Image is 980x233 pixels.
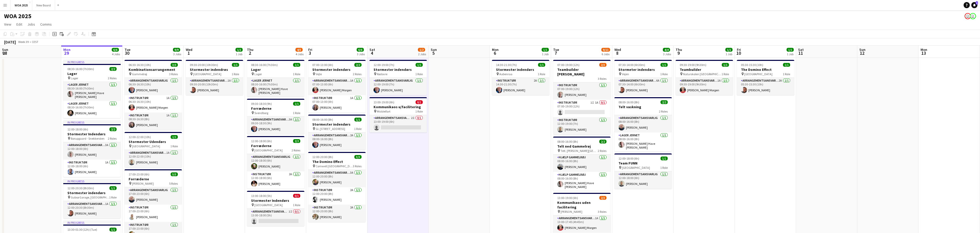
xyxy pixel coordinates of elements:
span: 07:30-14:00 (6h30m) [618,63,645,67]
app-card-role: Arrangementsansvarlig1/112:00-18:00 (6h)[PERSON_NAME] [614,171,672,189]
span: 1 Role [660,72,668,76]
span: Tue [553,47,559,52]
app-job-card: 09:30-18:30 (9h)1/1Forræderne Svendborg1 RoleArrangementsansvarlig3A1/109:30-18:30 (9h)[PERSON_NAME] [247,99,304,134]
span: Borupgaard - Snekkersten [71,137,105,140]
span: 1/1 [171,135,178,139]
app-card-role: Hjælp Gammelrøj1/108:00-16:00 (8h)[PERSON_NAME] [553,154,611,172]
app-card-role: Instruktør1A1/106:30-16:30 (10h)[PERSON_NAME] Morgen [125,95,182,113]
span: 2/3 [599,196,606,200]
h3: Stormeter indendørs [614,67,672,72]
span: 3 Roles [598,210,606,214]
span: 1/1 [109,186,117,190]
span: 14:30-21:30 (7h) [496,63,517,67]
span: [GEOGRAPHIC_DATA] [254,148,283,152]
span: 1/1 [293,102,300,106]
span: 11 [797,50,804,56]
span: Thu [676,47,682,52]
span: 1/1 [232,63,239,67]
span: 2/2 [661,100,668,104]
app-card-role: Lager Jernet1/108:30-16:00 (7h30m)[PERSON_NAME] Have [PERSON_NAME] [63,82,121,101]
div: 13:00-18:00 (5h)0/1Stormester Indendørs [GEOGRAPHIC_DATA]1 RoleArrangementsansvarlig1I0/113:00-18... [247,191,304,226]
app-card-role: Instruktør1/112:00-19:00 (7h)[PERSON_NAME] [553,117,611,135]
span: [GEOGRAPHIC_DATA] [193,72,221,76]
span: 1 Role [293,111,300,115]
app-job-card: 08:00-16:00 (8h)2/2Telt vaskning2 RolesArrangementsansvarlig1/108:00-16:00 (8h)[PERSON_NAME]Lager... [614,97,672,151]
h3: Stormester indendørs [63,191,121,195]
div: 2 Jobs [418,52,426,56]
h3: Lager [247,67,304,72]
app-job-card: In progress08:30-16:00 (7h30m)2/2Lager Lager2 RolesLager Jernet1/108:30-16:00 (7h30m)[PERSON_NAME... [63,60,121,118]
app-card-role: Arrangementsansvarlig3A1/109:30-18:30 (9h)[PERSON_NAME] [247,117,304,134]
app-card-role: Arrangementsansvarlig1/112:00-19:00 (7h)[PERSON_NAME] [369,78,427,95]
span: Fri [308,47,312,52]
h3: Stormester indendrøs [186,67,243,72]
span: 3 [307,50,312,56]
span: Telt. [PERSON_NAME][GEOGRAPHIC_DATA] [561,149,598,153]
h3: Stormester indendørs [369,67,427,72]
span: 13:00-18:00 (5h) [251,194,272,198]
div: 12:00-19:00 (7h)1/1Stormester indendørs Rødovre1 RoleArrangementsansvarlig1/112:00-19:00 (7h)[PER... [369,60,427,95]
span: 08:30-16:00 (7h30m) [251,63,278,67]
app-card-role: Lager Jernet1/108:00-16:00 (8h)[PERSON_NAME] Have [PERSON_NAME] [614,132,672,151]
app-job-card: 09:30-20:00 (10h30m)1/1Stormester indendrøs [GEOGRAPHIC_DATA]1 RoleArrangementsansvarlig1A1/109:3... [186,60,243,95]
span: 4/5 [295,48,303,52]
app-card-role: Arrangementsansvarlig1A1/109:30-19:00 (9h30m)[PERSON_NAME] Morgen [676,78,733,95]
span: 1 Role [170,144,178,148]
span: 17:00-23:00 (6h) [129,172,149,176]
span: 2 Roles [598,149,606,153]
app-card-role: Hjælp Gammelrøj1/108:00-16:00 (8h)[PERSON_NAME] Have [PERSON_NAME] [553,172,611,191]
div: 09:30-19:00 (9h30m)1/1Teambuilder Naturskolen [GEOGRAPHIC_DATA]1 RoleArrangementsansvarlig1A1/109... [676,60,733,95]
app-job-card: 12:00-22:00 (10h)1/1Stormester Udendørs [GEOGRAPHIC_DATA]1 RoleArrangementsansvarlig1A1/112:00-22... [125,132,182,167]
span: [GEOGRAPHIC_DATA] [622,166,650,170]
span: 13:30-01:30 (12h) (Tue) [67,228,97,231]
app-job-card: 13:00-19:00 (6h)0/1Kommunikaos u/facilitering Middelfart1 RoleArrangementsansvarlig2I0/113:00-19:... [369,97,427,132]
span: 1/1 [661,63,668,67]
span: Tue [125,47,130,52]
span: 07:00-13:00 (6h) [312,63,333,67]
span: Thu [247,47,253,52]
app-job-card: 08:00-16:00 (8h)1/1Stormester indendørs Gl. [STREET_ADDRESS]1 RoleArrangementsansvarlig2A1/108:00... [308,115,366,150]
div: 08:30-16:00 (7h30m)1/1Lager Lager1 RoleLager Jernet1/108:30-16:00 (7h30m)[PERSON_NAME] Have [PERS... [247,60,304,97]
span: 1/1 [416,63,423,67]
div: 07:00-13:00 (6h)2/2Stormester indendørs Vejle2 RolesArrangementsansvarlig1A1/107:00-13:00 (6h)[PE... [308,60,366,113]
app-card-role: Lager Jernet1/108:30-16:00 (7h30m)[PERSON_NAME] [63,101,121,118]
span: 8 [614,50,621,56]
span: Edit [16,22,22,27]
app-card-role: Arrangementsansvarlig1/117:00-23:00 (6h)[PERSON_NAME] [125,187,182,205]
div: In progress [63,220,121,225]
span: 12:00-20:30 (8h30m) [67,186,94,190]
span: 5 [430,50,437,56]
span: Jobs [27,22,35,27]
span: Naturskolen [GEOGRAPHIC_DATA] [683,72,721,76]
span: 2/2 [354,63,362,67]
div: 07:30-14:00 (6h30m)1/1Stormeter indendørs Vejen1 RoleArrangementsansvarlig6A1/107:30-14:00 (6h30m... [614,60,672,95]
app-card-role: Instruktør1I1A0/107:00-19:00 (12h) [553,100,611,117]
span: 06:30-16:30 (10h) [129,63,151,67]
app-card-role: Arrangementsansvarlig3A1/112:00-18:00 (6h)[PERSON_NAME] [63,142,121,160]
app-job-card: 06:30-16:30 (10h)3/3Kombinationsarrangement Gammelrøj3 RolesArrangementsansvarlig1/106:30-16:30 (... [125,60,182,130]
span: 13:00-19:00 (6h) [557,196,578,200]
span: 08:30-16:00 (7h30m) [67,67,94,71]
a: 1 [971,2,977,8]
h3: Stormester Udendørs [125,139,182,144]
span: 1 [185,50,192,56]
span: 0/1 [293,194,300,198]
span: 3/3 [171,63,178,67]
span: Mon [63,47,70,52]
span: 5/5 [171,172,178,176]
span: 1/1 [783,63,790,67]
div: 3 Jobs [663,52,671,56]
div: In progress [63,120,121,124]
app-card-role: Instruktør1/107:00-19:00 (12h)[PERSON_NAME] [553,82,611,100]
a: Comms [38,21,54,28]
h3: Forræderne [247,106,304,111]
h3: The Domino Effect [737,67,794,72]
app-card-role: Arrangementsansvarlig6A1/107:30-14:00 (6h30m)[PERSON_NAME] [614,78,672,95]
span: Mon [492,47,499,52]
h3: Kommunikaos u/facilitering [369,105,427,109]
app-card-role: Lager Jernet1/108:30-16:00 (7h30m)[PERSON_NAME] Have [PERSON_NAME] [247,78,304,97]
